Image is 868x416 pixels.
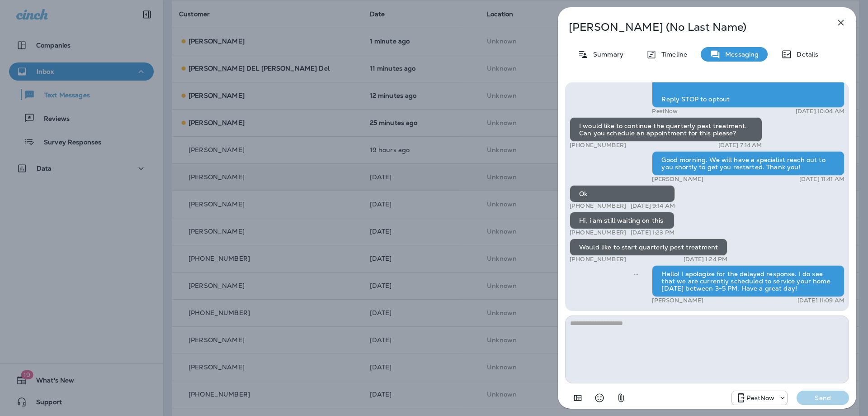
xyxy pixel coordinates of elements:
p: [PHONE_NUMBER] [570,202,626,210]
p: [PHONE_NUMBER] [570,256,626,263]
p: [DATE] 1:23 PM [631,229,675,236]
p: [DATE] 1:24 PM [684,256,727,263]
p: [DATE] 10:04 AM [796,108,844,115]
p: [DATE] 11:09 AM [797,297,844,304]
button: Add in a premade template [569,389,587,407]
div: Ok [570,185,675,202]
p: Messaging [721,51,759,58]
p: PestNow [746,394,774,402]
p: Details [792,51,818,58]
p: PestNow [652,108,678,115]
p: [PERSON_NAME] [652,297,703,304]
p: [PERSON_NAME] [652,176,703,183]
span: Sent [634,269,638,277]
p: Timeline [657,51,687,58]
div: +1 (703) 691-5149 [732,392,787,403]
button: Select an emoji [590,389,609,407]
div: Hi, i am still waiting on this [570,212,675,229]
p: [DATE] 11:41 AM [799,176,844,183]
p: Summary [589,51,623,58]
p: [PHONE_NUMBER] [570,229,626,236]
div: I would like to continue the quarterly pest treatment. Can you schedule an appointment for this p... [570,117,762,142]
div: Hello! I apologize for the delayed response. I do see that we are currently scheduled to service ... [652,265,844,297]
p: [DATE] 7:14 AM [718,142,762,149]
div: Would like to start quarterly pest treatment [570,239,727,256]
p: [DATE] 9:14 AM [631,202,675,210]
div: Good morning. We will have a specialist reach out to you shortly to get you restarted. Thank you! [652,151,844,176]
p: [PERSON_NAME] (No Last Name) [569,21,816,33]
p: [PHONE_NUMBER] [570,142,626,149]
